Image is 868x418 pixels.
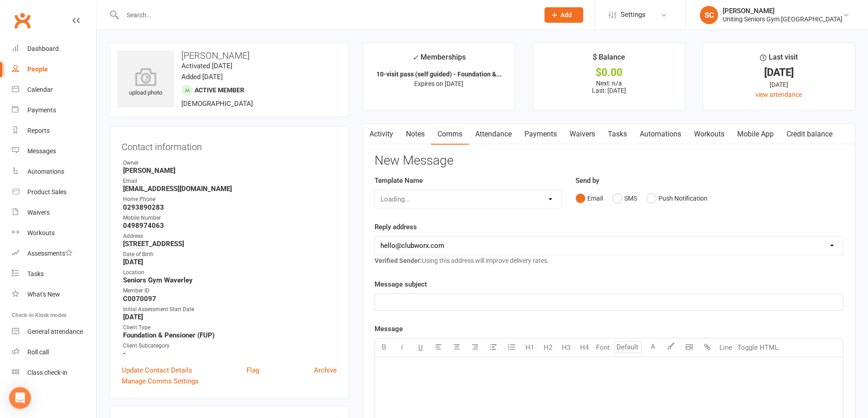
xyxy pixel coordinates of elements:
button: H4 [575,338,594,357]
div: People [27,65,48,73]
p: Next: n/a Last: [DATE] [541,80,677,94]
div: Member ID [123,287,337,295]
div: [DATE] [711,68,847,77]
strong: 10-visit pass (self guided) - Foundation &... [376,71,502,78]
a: Reports [12,121,96,141]
a: Workouts [12,223,96,243]
div: Initial Assessment Start Date [123,305,337,314]
span: Using this address will improve delivery rates. [375,257,549,264]
div: Payments [27,106,56,114]
a: Update Contact Details [122,365,192,376]
button: Font [594,338,612,357]
a: Assessments [12,243,96,264]
span: U [418,343,423,352]
div: Last visit [760,51,798,68]
label: Template Name [375,175,423,186]
a: Workouts [688,124,731,145]
button: H3 [557,338,575,357]
strong: Foundation & Pensioner (FUP) [123,331,337,339]
a: Messages [12,141,96,161]
div: Workouts [27,229,55,237]
strong: 0498974063 [123,222,337,230]
div: Roll call [27,348,49,356]
strong: 0293890283 [123,203,337,212]
strong: [STREET_ADDRESS] [123,240,337,248]
a: Automations [12,161,96,182]
div: General attendance [27,328,83,335]
button: U [411,338,430,357]
a: Calendar [12,80,96,100]
strong: Seniors Gym Waverley [123,276,337,284]
div: Email [123,177,337,186]
a: General attendance kiosk mode [12,322,96,342]
strong: [PERSON_NAME] [123,166,337,175]
div: What's New [27,291,60,298]
label: Send by [575,175,599,186]
div: Owner [123,159,337,167]
strong: [DATE] [123,313,337,321]
div: Date of Birth [123,250,337,259]
a: Credit balance [780,124,839,145]
div: Client Type [123,323,337,332]
a: Payments [12,100,96,121]
div: Uniting Seniors Gym [GEOGRAPHIC_DATA] [723,15,842,23]
a: People [12,59,96,80]
input: Search... [120,9,533,21]
strong: [EMAIL_ADDRESS][DOMAIN_NAME] [123,185,337,193]
div: Reports [27,127,50,134]
input: Default [614,341,642,353]
a: Notes [400,124,431,145]
span: Active member [195,86,244,94]
h3: New Message [375,154,843,168]
span: [DEMOGRAPHIC_DATA] [181,100,253,108]
button: H1 [521,338,539,357]
button: Line [717,338,735,357]
a: view attendance [755,91,802,98]
div: [PERSON_NAME] [723,7,842,15]
strong: - [123,349,337,358]
div: upload photo [117,68,174,98]
i: ✓ [412,53,418,62]
div: Mobile Number [123,214,337,222]
a: Comms [431,124,469,145]
a: Waivers [563,124,601,145]
time: Activated [DATE] [181,62,232,70]
div: Dashboard [27,45,59,52]
div: Calendar [27,86,53,93]
a: Attendance [469,124,518,145]
a: Mobile App [731,124,780,145]
a: Tasks [601,124,633,145]
div: Class check-in [27,369,67,376]
h3: Contact information [122,138,337,152]
button: A [644,338,662,357]
div: Home Phone [123,195,337,204]
div: Address [123,232,337,241]
strong: C0070097 [123,295,337,303]
button: Email [575,190,603,207]
button: Add [544,7,583,23]
strong: [DATE] [123,258,337,266]
a: What's New [12,284,96,305]
div: Tasks [27,270,44,277]
div: Assessments [27,250,72,257]
div: Messages [27,147,56,155]
button: H2 [539,338,557,357]
a: Product Sales [12,182,96,202]
a: Tasks [12,264,96,284]
a: Class kiosk mode [12,363,96,383]
div: Product Sales [27,188,67,196]
a: Manage Comms Settings [122,376,199,387]
time: Added [DATE] [181,73,223,81]
div: Client Subcategory [123,342,337,350]
span: Expires on [DATE] [414,80,463,87]
a: Archive [314,365,337,376]
div: Waivers [27,209,50,216]
div: SC [700,6,718,24]
div: $0.00 [541,68,677,77]
h3: [PERSON_NAME] [117,50,341,60]
a: Waivers [12,202,96,223]
label: Message subject [375,279,427,290]
label: Message [375,323,403,334]
div: Open Intercom Messenger [9,387,31,409]
label: Reply address [375,222,417,232]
